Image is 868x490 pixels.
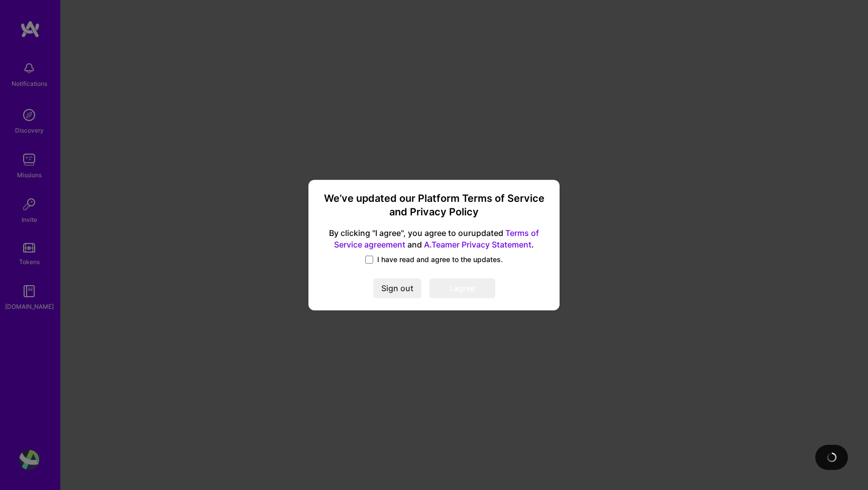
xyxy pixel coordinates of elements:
[334,228,539,250] a: Terms of Service agreement
[373,278,421,298] button: Sign out
[429,278,495,298] button: I agree
[826,451,838,463] img: loading
[424,239,531,250] a: A.Teamer Privacy Statement
[320,192,548,219] h3: We’ve updated our Platform Terms of Service and Privacy Policy
[377,255,503,265] span: I have read and agree to the updates.
[320,227,548,251] span: By clicking "I agree", you agree to our updated and .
